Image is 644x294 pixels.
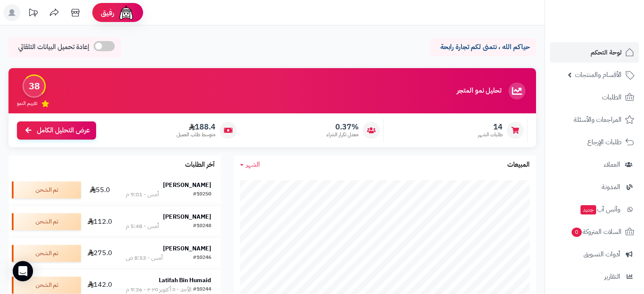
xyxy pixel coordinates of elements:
a: التقارير [550,267,639,287]
a: أدوات التسويق [550,244,639,264]
div: Open Intercom Messenger [13,261,33,281]
span: المدونة [602,181,620,193]
span: رفيق [101,8,114,18]
span: متوسط طلب العميل [177,131,216,138]
span: السلات المتروكة [571,226,622,238]
a: الطلبات [550,87,639,107]
strong: [PERSON_NAME] [163,181,211,190]
span: أدوات التسويق [583,248,620,260]
div: تم الشحن [12,181,81,198]
div: أمس - 8:53 ص [126,254,163,262]
img: logo-2.png [586,22,636,40]
span: جديد [580,205,596,214]
div: #10248 [193,222,211,231]
a: المدونة [550,177,639,197]
h3: تحليل نمو المتجر [457,87,501,95]
span: طلبات الإرجاع [587,136,622,148]
span: الطلبات [602,91,622,103]
td: 275.0 [84,238,116,269]
span: 0.37% [326,122,359,132]
h3: آخر الطلبات [185,161,215,169]
h3: المبيعات [507,161,530,169]
td: 55.0 [84,174,116,206]
span: وآتس آب [580,203,620,215]
div: تم الشحن [12,245,81,262]
a: طلبات الإرجاع [550,132,639,152]
span: 188.4 [177,122,216,132]
span: عرض التحليل الكامل [37,126,90,135]
div: تم الشحن [12,213,81,230]
a: العملاء [550,154,639,175]
a: عرض التحليل الكامل [17,121,96,140]
a: السلات المتروكة0 [550,222,639,242]
div: #10244 [193,286,211,294]
strong: [PERSON_NAME] [163,244,211,253]
div: #10246 [193,254,211,262]
span: معدل تكرار الشراء [326,131,359,138]
span: لوحة التحكم [591,47,622,58]
span: الشهر [246,159,260,170]
div: الأحد - ٥ أكتوبر ٢٠٢٥ - 9:36 م [126,286,191,294]
a: لوحة التحكم [550,42,639,63]
div: أمس - 9:01 م [126,190,159,199]
td: 112.0 [84,206,116,237]
p: حياكم الله ، نتمنى لكم تجارة رابحة [437,42,530,52]
div: #10250 [193,190,211,199]
span: طلبات الشهر [478,131,503,138]
a: وآتس آبجديد [550,199,639,220]
img: ai-face.png [118,4,135,21]
span: 0 [572,228,582,237]
a: تحديثات المنصة [22,4,44,23]
div: تم الشحن [12,277,81,294]
span: الأقسام والمنتجات [575,69,622,81]
strong: [PERSON_NAME] [163,212,211,221]
span: المراجعات والأسئلة [574,114,622,126]
span: إعادة تحميل البيانات التلقائي [18,42,89,52]
span: العملاء [604,159,620,170]
a: الشهر [240,160,260,170]
div: أمس - 5:48 م [126,222,159,231]
strong: Latifah Bin Humaid [159,276,211,285]
span: التقارير [604,271,620,283]
a: المراجعات والأسئلة [550,110,639,130]
span: تقييم النمو [17,100,37,107]
span: 14 [478,122,503,132]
